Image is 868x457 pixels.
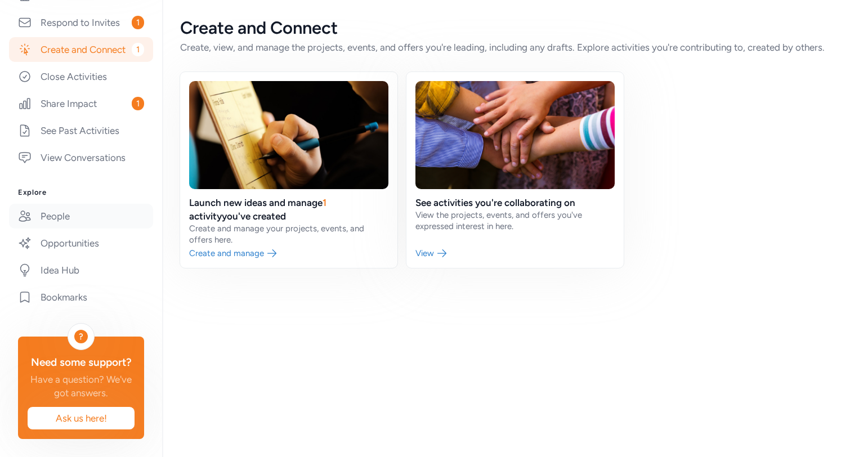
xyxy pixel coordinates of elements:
[9,285,153,310] a: Bookmarks
[132,43,144,56] span: 1
[132,97,144,110] span: 1
[27,406,135,430] button: Ask us here!
[9,258,153,283] a: Idea Hub
[9,91,153,116] a: Share Impact1
[132,16,144,29] span: 1
[27,355,135,370] div: Need some support?
[9,118,153,143] a: See Past Activities
[9,145,153,170] a: View Conversations
[180,18,850,38] div: Create and Connect
[9,64,153,89] a: Close Activities
[18,188,144,197] h3: Explore
[74,330,88,343] div: ?
[180,41,850,54] div: Create, view, and manage the projects, events, and offers you're leading, including any drafts. E...
[9,231,153,256] a: Opportunities
[9,37,153,62] a: Create and Connect1
[9,204,153,228] a: People
[37,411,126,425] span: Ask us here!
[27,373,135,400] div: Have a question? We've got answers.
[9,10,153,35] a: Respond to Invites1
